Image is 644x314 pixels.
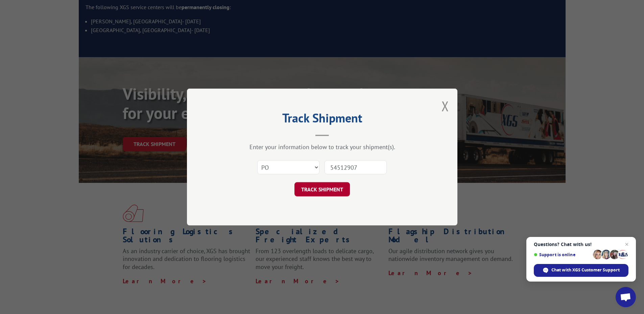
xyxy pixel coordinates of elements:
[534,264,628,277] span: Chat with XGS Customer Support
[442,97,449,115] button: Close modal
[221,143,424,151] div: Enter your information below to track your shipment(s).
[551,267,620,273] span: Chat with XGS Customer Support
[616,287,636,307] a: Open chat
[534,252,591,257] span: Support is online
[325,160,387,174] input: Number(s)
[221,113,424,126] h2: Track Shipment
[294,182,350,196] button: TRACK SHIPMENT
[534,242,628,247] span: Questions? Chat with us!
